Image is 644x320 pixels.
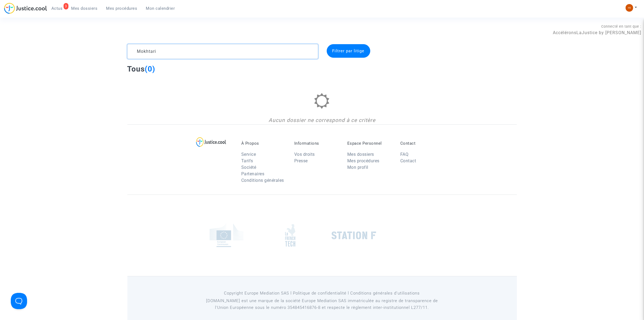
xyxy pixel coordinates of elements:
[241,178,284,183] a: Conditions générales
[347,141,392,146] p: Espace Personnel
[347,165,368,170] a: Mon profil
[241,158,253,163] a: Tarifs
[294,152,315,157] a: Vos droits
[145,64,156,73] span: (0)
[241,165,256,170] a: Société
[400,158,416,163] a: Contact
[400,141,445,146] p: Contact
[4,3,47,14] img: jc-logo.svg
[210,224,243,247] img: europe_commision.png
[51,6,63,11] span: Actus
[196,137,226,147] img: logo-lg.svg
[146,6,175,11] span: Mon calendrier
[332,49,365,53] span: Filtrer par litige
[294,141,339,146] p: Informations
[199,290,445,297] p: Copyright Europe Mediation SAS l Politique de confidentialité l Conditions générales d’utilisa...
[11,293,27,309] iframe: Help Scout Beacon - Open
[47,4,67,12] a: 3Actus
[332,231,376,240] img: stationf.png
[347,158,379,163] a: Mes procédures
[241,171,265,176] a: Partenaires
[127,64,145,73] span: Tous
[400,152,409,157] a: FAQ
[294,158,308,163] a: Presse
[626,4,633,12] img: fc99b196863ffcca57bb8fe2645aafd9
[67,4,102,12] a: Mes dossiers
[285,224,295,247] img: french_tech.png
[142,4,179,12] a: Mon calendrier
[601,24,641,28] span: Connecté en tant que :
[241,141,286,146] p: À Propos
[347,152,374,157] a: Mes dossiers
[106,6,137,11] span: Mes procédures
[127,117,517,124] div: Aucun dossier ne correspond à ce critère
[102,4,142,12] a: Mes procédures
[241,152,256,157] a: Service
[199,298,445,311] p: [DOMAIN_NAME] est une marque de la société Europe Mediation SAS immatriculée au registre de tr...
[71,6,98,11] span: Mes dossiers
[64,3,68,9] div: 3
